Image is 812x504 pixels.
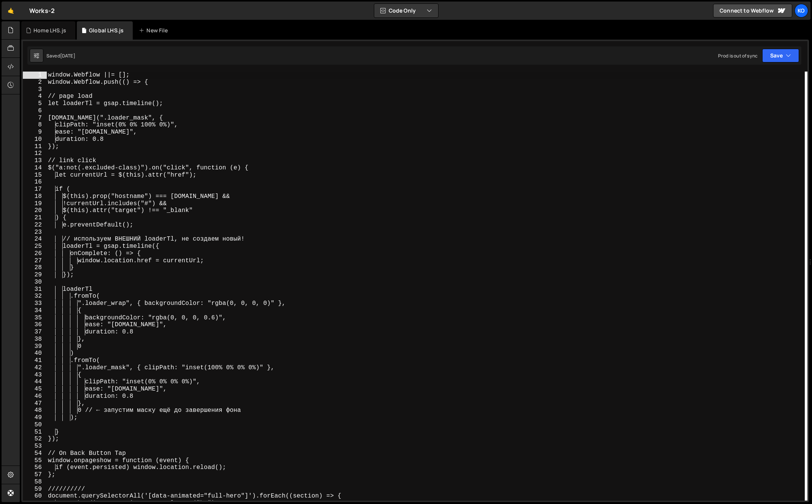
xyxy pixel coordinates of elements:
[23,386,47,393] div: 45
[23,293,47,300] div: 32
[23,464,47,471] div: 56
[23,493,47,500] div: 60
[23,229,47,236] div: 23
[139,27,171,34] div: New File
[89,27,124,34] div: Global LHS.js
[23,429,47,436] div: 51
[23,222,47,229] div: 22
[23,307,47,314] div: 34
[23,393,47,400] div: 46
[23,478,47,486] div: 58
[23,414,47,421] div: 49
[23,450,47,457] div: 54
[23,86,47,93] div: 3
[23,364,47,372] div: 42
[23,193,47,200] div: 18
[718,53,758,59] div: Prod is out of sync
[23,100,47,107] div: 5
[23,115,47,122] div: 7
[23,214,47,222] div: 21
[23,129,47,136] div: 9
[23,372,47,379] div: 43
[374,4,438,18] button: Code Only
[23,321,47,329] div: 36
[23,329,47,336] div: 37
[23,179,47,186] div: 16
[762,49,799,62] button: Save
[23,400,47,407] div: 47
[23,407,47,414] div: 48
[23,186,47,193] div: 17
[23,172,47,179] div: 15
[23,250,47,257] div: 26
[60,53,75,59] div: [DATE]
[23,257,47,265] div: 27
[23,93,47,100] div: 4
[23,357,47,364] div: 41
[23,164,47,172] div: 14
[23,486,47,493] div: 59
[23,378,47,386] div: 44
[23,157,47,164] div: 13
[23,72,47,79] div: 1
[23,286,47,293] div: 31
[795,4,808,18] a: Ko
[23,343,47,350] div: 39
[23,121,47,129] div: 8
[33,27,66,34] div: Home LHS.js
[23,471,47,478] div: 57
[23,143,47,150] div: 11
[23,207,47,214] div: 20
[23,421,47,429] div: 50
[23,236,47,243] div: 24
[23,350,47,357] div: 40
[23,150,47,157] div: 12
[713,4,792,18] a: Connect to Webflow
[23,435,47,443] div: 52
[46,53,75,59] div: Saved
[23,107,47,115] div: 6
[23,443,47,450] div: 53
[29,6,55,15] div: Works-2
[23,271,47,279] div: 29
[23,336,47,343] div: 38
[23,300,47,307] div: 33
[23,79,47,86] div: 2
[23,264,47,271] div: 28
[23,457,47,464] div: 55
[23,200,47,207] div: 19
[2,2,20,20] a: 🤙
[23,243,47,250] div: 25
[23,136,47,143] div: 10
[23,279,47,286] div: 30
[23,314,47,322] div: 35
